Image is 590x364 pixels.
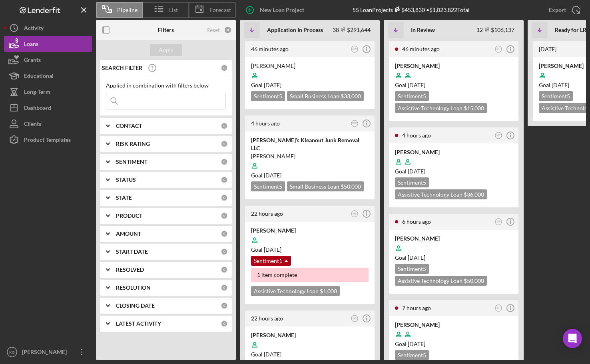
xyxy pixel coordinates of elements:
[9,350,15,354] text: KG
[388,213,520,295] a: 6 hours agoMF[PERSON_NAME]Goal [DATE]Sentiment5Assistive Technology Loan $50,000
[24,20,44,38] div: Activity
[24,116,41,134] div: Clients
[244,114,376,201] a: 4 hours agoEW[PERSON_NAME]’s Kleanout Junk Removal LLC[PERSON_NAME]Goal [DATE]Sentiment5Small Bus...
[493,130,504,141] button: MF
[264,351,281,358] time: 10/25/2025
[395,91,429,101] div: Sentiment 5
[496,134,500,137] text: MF
[251,91,285,101] div: Sentiment 5
[251,172,281,179] span: Goal
[106,82,226,89] div: Applied in combination with filters below
[349,44,360,55] button: EW
[264,172,281,179] time: 11/09/2025
[555,27,590,33] b: Ready for LRC
[408,168,425,175] time: 10/26/2025
[395,62,512,70] div: [PERSON_NAME]
[264,82,281,88] time: 11/07/2025
[539,46,556,52] time: 2025-09-22 23:19
[464,277,484,284] span: $50,000
[4,132,92,148] a: Product Templates
[411,27,435,33] b: In Review
[353,48,357,50] text: EW
[251,256,291,266] div: Sentiment 1
[476,26,514,33] div: 12 $106,137
[563,329,582,348] div: Open Intercom Messenger
[116,195,132,201] b: STATE
[539,91,573,101] div: Sentiment 5
[395,350,429,360] div: Sentiment 5
[116,320,161,327] b: LATEST ACTIVITY
[395,177,429,187] div: Sentiment 5
[244,40,376,110] a: 46 minutes agoEW[PERSON_NAME]Goal [DATE]Sentiment5Small Business Loan $33,000
[150,44,182,56] button: Apply
[224,26,232,34] div: 0
[251,82,281,88] span: Goal
[251,46,289,52] time: 2025-09-26 22:58
[260,2,304,18] div: New Loan Project
[353,212,357,215] text: NG
[24,84,50,102] div: Long-Term
[541,2,586,18] button: Export
[402,218,431,225] time: 2025-09-26 17:27
[116,177,136,183] b: STATUS
[221,320,228,327] div: 0
[395,103,487,113] div: Assistive Technology Loan
[493,303,504,314] button: MF
[395,235,512,243] div: [PERSON_NAME]
[221,284,228,291] div: 0
[333,26,371,33] div: 38 $291,644
[496,306,500,309] text: MF
[251,268,369,282] div: 1 item complete
[287,91,364,101] div: Small Business Loan
[349,313,360,324] button: NG
[221,176,228,183] div: 0
[221,158,228,165] div: 0
[116,141,150,147] b: RISK RATING
[264,246,281,253] time: 10/26/2025
[395,168,425,175] span: Goal
[240,2,312,18] button: New Loan Project
[408,82,425,88] time: 10/23/2025
[353,122,357,125] text: EW
[267,27,323,33] b: Application In Process
[393,6,425,13] div: $453,830
[169,7,178,13] span: List
[395,82,425,88] span: Goal
[4,68,92,84] button: Educational
[4,116,92,132] button: Clients
[349,118,360,129] button: EW
[349,209,360,219] button: NG
[395,189,487,199] div: Assistive Technology Loan
[221,302,228,309] div: 0
[206,27,220,33] div: Reset
[496,48,500,50] text: MF
[24,68,54,86] div: Educational
[549,2,566,18] div: Export
[251,351,281,358] span: Goal
[251,331,369,339] div: [PERSON_NAME]
[408,340,425,347] time: 10/15/2025
[251,210,283,217] time: 2025-09-26 02:06
[20,344,72,362] div: [PERSON_NAME]
[116,267,144,273] b: RESOLVED
[116,159,147,165] b: SENTIMENT
[388,40,520,122] a: 46 minutes agoMF[PERSON_NAME]Goal [DATE]Sentiment5Assistive Technology Loan $15,000
[496,220,500,223] text: MF
[251,136,369,152] div: [PERSON_NAME]’s Kleanout Junk Removal LLC
[221,122,228,129] div: 0
[552,82,569,88] time: 10/22/2025
[493,217,504,227] button: MF
[117,7,138,13] span: Pipeline
[493,44,504,55] button: MF
[4,84,92,100] button: Long-Term
[116,302,155,309] b: CLOSING DATE
[395,148,512,156] div: [PERSON_NAME]
[4,20,92,36] button: Activity
[251,246,281,253] span: Goal
[4,100,92,116] button: Dashboard
[539,82,569,88] span: Goal
[221,140,228,147] div: 0
[251,62,369,70] div: [PERSON_NAME]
